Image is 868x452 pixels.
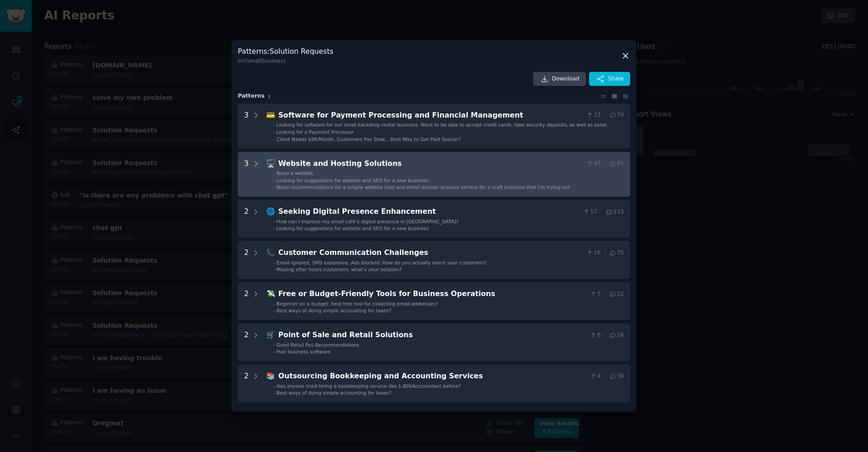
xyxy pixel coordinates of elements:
div: Seeking Digital Presence Enhancement [278,206,580,217]
span: Need recommendations for a simple website host and email domain account service for a craft busin... [277,184,570,190]
span: Has anyone tried hiring a bookkeeping service like 1-800Acccountant before? [277,383,461,389]
span: · [604,160,606,168]
h3: Patterns : Solution Requests [238,47,334,66]
span: Looking for suggestions for website and SEO for a new business [277,226,429,231]
div: Customer Communication Challenges [278,247,583,259]
span: Need a website [277,170,313,176]
span: · [604,249,606,257]
div: - [273,122,275,128]
div: - [273,307,275,314]
span: · [600,208,602,216]
span: Pattern s [238,92,264,100]
span: 🛒 [266,330,275,339]
span: Looking for suggestions for website and SEO for a new business [277,178,429,183]
div: Free or Budget-Friendly Tools for Business Operations [278,288,586,300]
span: How can I improve my small café’s digital presence in [GEOGRAPHIC_DATA]? [277,219,459,224]
span: 6 [590,331,601,339]
div: - [273,348,275,355]
span: Looking for a Payment Processor [277,129,354,135]
span: 13 [586,111,601,119]
div: - [273,170,275,176]
span: Missing after hours customers, what’s your solution? [277,267,402,272]
span: · [604,372,606,381]
span: 🖥️ [266,159,275,168]
span: 🌐 [266,207,275,216]
div: - [273,390,275,396]
div: 2 [244,247,249,273]
span: Client Needs $8K/Month, Customers Pay Slow... Best Way to Get Paid Sooner? [277,137,461,142]
button: Share [589,72,630,86]
div: 3 [244,158,249,191]
div: Software for Payment Processing and Financial Management [278,110,583,121]
span: · [604,290,606,298]
span: 43 [586,160,601,168]
span: 133 [605,208,624,216]
span: 💸 [266,289,275,298]
span: · [604,111,606,119]
div: - [273,218,275,225]
span: Email ignored. SMS expensive. Ads blocked. How do you actually reach your customers? [277,260,487,265]
div: Website and Hosting Solutions [278,158,583,169]
span: 💳 [266,111,275,119]
span: 75 [609,249,624,257]
div: 2 [244,288,249,314]
div: In r/smallbusiness [238,57,334,66]
div: 2 [244,206,249,231]
span: 5 [590,290,601,298]
div: - [273,342,275,348]
span: 57 [582,208,597,216]
span: Beginner on a budget: best free tool for collecting email addresses? [277,301,438,306]
span: 22 [609,290,624,298]
span: · [604,331,606,339]
span: 95 [609,160,624,168]
span: 70 [609,111,624,119]
div: Outsourcing Bookkeeping and Accounting Services [278,371,586,382]
div: Point of Sale and Retail Solutions [278,330,586,341]
a: Download [533,72,586,86]
div: 2 [244,330,249,355]
span: 16 [586,249,601,257]
span: Best ways of doing simple accounting for taxes? [277,390,392,395]
div: - [273,225,275,231]
span: 📞 [266,248,275,257]
div: - [273,184,275,190]
span: Share [608,75,624,83]
span: Hair business software [277,349,330,354]
div: - [273,266,275,273]
div: - [273,383,275,389]
div: - [273,301,275,307]
span: 38 [609,372,624,381]
span: 📚 [266,372,275,380]
div: - [273,136,275,142]
span: 16 [609,331,624,339]
span: Looking for software for our small backdrop rental business. Want to be able to accept credit car... [277,122,611,134]
div: - [273,177,275,184]
span: Best ways of doing simple accounting for taxes? [277,308,392,313]
span: 4 [590,372,601,381]
div: 2 [244,371,249,396]
div: - [273,259,275,266]
span: Download [552,75,580,83]
div: - [273,129,275,135]
span: Good Retail Pos Recommendations [277,342,359,348]
span: 7 [268,94,271,100]
div: 3 [244,110,249,142]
